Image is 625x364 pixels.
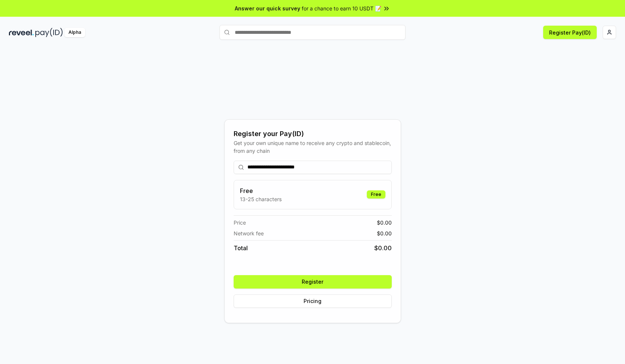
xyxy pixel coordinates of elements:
span: Answer our quick survey [235,4,300,12]
button: Register [234,275,392,289]
img: reveel_dark [9,28,34,37]
span: $ 0.00 [377,219,392,226]
button: Register Pay(ID) [543,26,597,39]
span: $ 0.00 [377,229,392,237]
span: Total [234,244,248,252]
div: Get your own unique name to receive any crypto and stablecoin, from any chain [234,139,392,155]
span: for a chance to earn 10 USDT 📝 [302,4,381,12]
p: 13-25 characters [240,195,282,203]
span: $ 0.00 [374,244,392,252]
div: Free [367,190,385,199]
h3: Free [240,186,282,195]
div: Register your Pay(ID) [234,129,392,139]
div: Alpha [64,28,85,37]
span: Network fee [234,229,264,237]
span: Price [234,219,246,226]
button: Pricing [234,294,392,308]
img: pay_id [35,28,63,37]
